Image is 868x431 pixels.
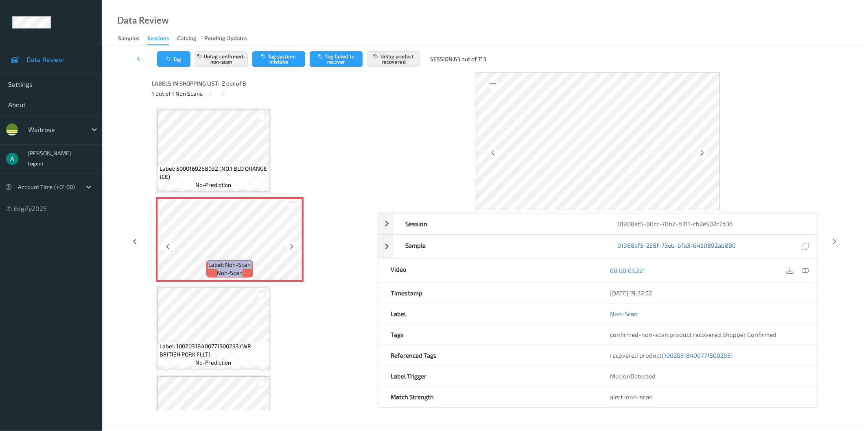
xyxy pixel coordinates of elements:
div: Referenced Tags [378,345,598,365]
span: Label: 10020318400771500293 (WR BRITISH PORK FLLT) [160,342,267,358]
button: Untag product recovered [367,51,420,67]
div: Session [393,213,605,234]
a: Catalog [177,33,204,44]
span: Label: Non-Scan [208,261,251,269]
span: , , [610,331,776,338]
div: Tags [378,324,598,345]
div: Label Trigger [378,366,598,386]
span: recovered product [610,352,732,359]
a: Pending Updates [204,33,255,44]
span: no-prediction [195,181,231,189]
a: 00:00:03.221 [610,266,645,275]
div: 1 out of 1 Non Scans [152,88,372,99]
div: Label [378,303,598,324]
a: Non-Scan [610,310,638,318]
div: Pending Updates [204,34,247,44]
div: Catalog [177,34,196,44]
button: Untag confirmed-non-scan [195,51,248,67]
div: MotionDetected [598,366,817,386]
a: 01988af5-238f-73eb-bfa3-6450892ab880 [617,241,736,252]
div: Session01988af5-00cc-78b2-b311-cb2e502c7b36 [378,213,818,234]
div: Sample01988af5-238f-73eb-bfa3-6450892ab880 [378,235,818,259]
button: Tag system-mistake [252,51,305,67]
div: [DATE] 19:32:52 [610,289,805,297]
div: Video [378,259,598,282]
span: confirmed-non-scan [610,331,668,338]
span: Label: 5000169268032 (NO.1 BLD ORANGE JCE) [160,165,267,181]
div: 01988af5-00cc-78b2-b311-cb2e502c7b36 [605,213,817,234]
div: Sessions [147,34,169,45]
div: Timestamp [378,283,598,303]
a: Sessions [147,33,177,45]
div: Data Review [117,16,168,24]
a: Samples [118,33,147,44]
div: Match Strength [378,387,598,407]
span: non-scan [217,269,243,277]
span: Labels in shopping list: [152,79,219,88]
span: Shopper Confirmed [722,331,776,338]
span: Session: [431,55,454,63]
span: 2 out of 8 [222,79,246,88]
button: Tag failed to recover [310,51,363,67]
span: product recovered [669,331,721,338]
span: 63 out of 713 [454,55,487,63]
div: Sample [393,235,605,258]
button: Tag [157,51,190,67]
div: Samples [118,34,139,44]
div: alert-non-scan [610,393,805,401]
span: no-prediction [195,358,231,367]
span: (10020318400771500293) [662,352,732,359]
